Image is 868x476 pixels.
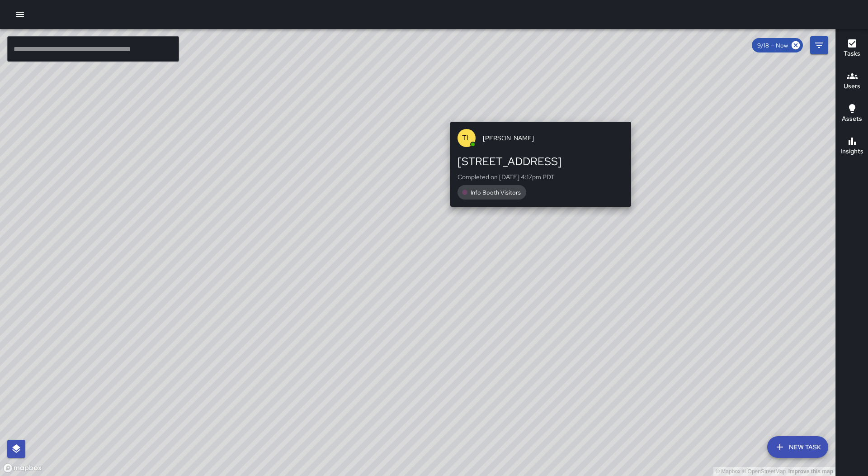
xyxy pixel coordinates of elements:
[752,38,803,52] div: 9/18 — Now
[458,172,624,181] p: Completed on [DATE] 4:17pm PDT
[836,98,868,130] button: Assets
[840,147,863,157] h6: Insights
[836,65,868,98] button: Users
[465,189,526,196] span: Info Booth Visitors
[458,154,624,169] div: [STREET_ADDRESS]
[836,33,868,65] button: Tasks
[844,81,860,91] h6: Users
[462,133,471,143] p: TL
[483,133,624,143] span: [PERSON_NAME]
[767,436,828,458] button: New Task
[842,114,862,124] h6: Assets
[810,36,828,54] button: Filters
[752,42,793,49] span: 9/18 — Now
[836,130,868,163] button: Insights
[844,49,860,59] h6: Tasks
[450,122,631,207] button: TL[PERSON_NAME][STREET_ADDRESS]Completed on [DATE] 4:17pm PDTInfo Booth Visitors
